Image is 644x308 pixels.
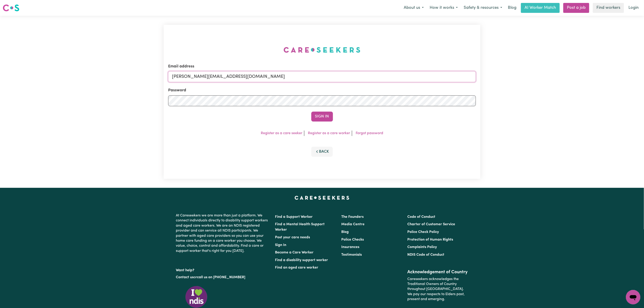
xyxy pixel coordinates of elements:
[176,273,270,282] p: or
[311,147,333,157] button: Back
[407,215,435,219] a: Code of Conduct
[197,276,245,279] a: call us on [PHONE_NUMBER]
[295,196,349,200] a: Careseekers home page
[3,4,19,12] img: Careseekers logo
[341,238,364,241] a: Police Checks
[407,230,439,234] a: Police Check Policy
[275,266,319,269] a: Find an aged care worker
[275,215,313,219] a: Find a Support Worker
[176,276,194,279] a: Contact us
[341,215,364,219] a: The Founders
[176,266,270,273] p: Want help?
[3,3,19,13] a: Careseekers logo
[407,245,437,249] a: Complaints Policy
[275,223,325,232] a: Find a Mental Health Support Worker
[407,238,453,241] a: Protection of Human Rights
[407,275,468,304] p: Careseekers acknowledges the Traditional Owners of Country throughout [GEOGRAPHIC_DATA]. We pay o...
[521,3,560,13] a: AI Worker Match
[407,269,468,275] h2: Acknowledgement of Country
[341,230,349,234] a: Blog
[275,243,286,247] a: Sign In
[341,223,364,226] a: Media Centre
[505,3,519,13] a: Blog
[168,71,476,82] input: Email address
[563,3,589,13] a: Post a job
[275,236,310,239] a: Post your care needs
[427,3,461,13] button: How it works
[626,3,641,13] a: Login
[168,87,186,93] label: Password
[341,245,359,249] a: Insurances
[461,3,505,13] button: Safety & resources
[168,64,194,69] label: Email address
[275,251,314,254] a: Become a Care Worker
[407,253,444,257] a: NDIS Code of Conduct
[407,223,455,226] a: Charter of Customer Service
[261,131,302,135] a: Register as a care seeker
[275,258,328,262] a: Find a disability support worker
[311,112,333,122] button: Sign In
[308,131,350,135] a: Register as a care worker
[593,3,624,13] a: Find workers
[356,131,383,135] a: Forgot password
[176,211,270,255] p: At Careseekers we are more than just a platform. We connect individuals directly to disability su...
[401,3,427,13] button: About us
[341,253,362,257] a: Testimonials
[626,290,640,304] iframe: Button to launch messaging window, conversation in progress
